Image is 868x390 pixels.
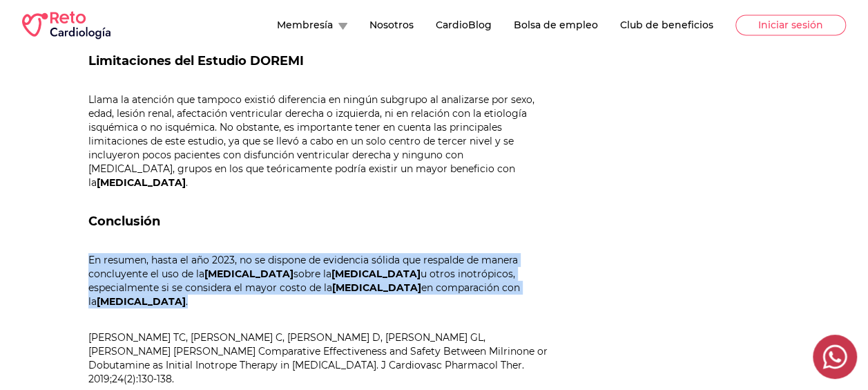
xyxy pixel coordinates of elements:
[277,18,347,32] button: Membresía
[204,268,293,280] strong: [MEDICAL_DATA]
[620,18,713,32] button: Club de beneficios
[97,176,186,189] strong: [MEDICAL_DATA]
[88,51,549,71] h2: Limitaciones del Estudio DOREMI
[735,15,846,35] button: Iniciar sesión
[88,212,549,231] h2: Conclusión
[88,93,549,189] p: Llama la atención que tampoco existió diferencia en ningún subgrupo al analizarse por sexo, edad,...
[514,18,598,32] button: Bolsa de empleo
[332,281,421,294] strong: [MEDICAL_DATA]
[88,331,549,386] p: [PERSON_NAME] TC, [PERSON_NAME] C, [PERSON_NAME] D, [PERSON_NAME] GL, [PERSON_NAME] [PERSON_NAME]...
[88,253,549,308] p: En resumen, hasta el año 2023, no se dispone de evidencia sólida que respalde de manera concluyen...
[436,18,492,32] button: CardioBlog
[22,11,110,39] img: RETO Cardio Logo
[331,268,421,280] strong: [MEDICAL_DATA]
[369,18,414,32] button: Nosotros
[97,295,186,308] strong: [MEDICAL_DATA]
